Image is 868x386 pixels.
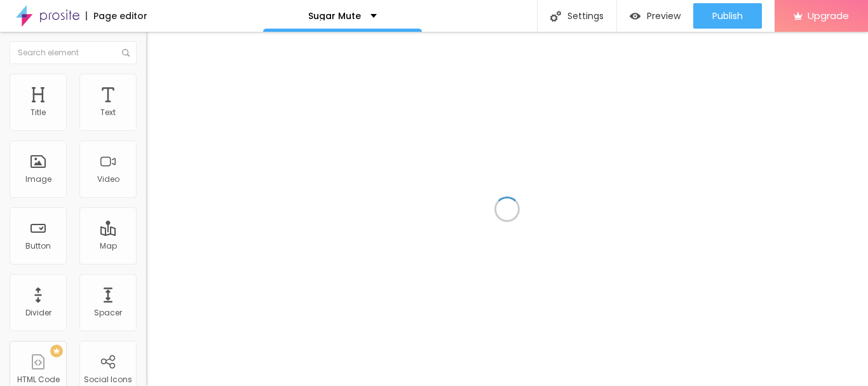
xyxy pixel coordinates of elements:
span: Preview [647,11,681,21]
div: Page editor [86,11,147,20]
div: Map [100,242,117,251]
div: Divider [25,308,51,317]
div: Title [31,108,46,117]
div: HTML Code [17,375,60,384]
span: Upgrade [808,10,849,21]
img: view-1.svg [630,11,641,22]
img: Icone [550,11,561,22]
img: Icone [122,49,130,57]
div: Video [97,175,119,184]
input: Search element [10,41,137,64]
div: Spacer [94,308,122,317]
button: Publish [693,3,762,29]
button: Preview [617,3,693,29]
p: Sugar Mute [308,11,361,20]
div: Button [25,242,51,251]
div: Image [25,175,51,184]
div: Text [100,108,116,117]
span: Publish [712,11,743,21]
div: Social Icons [84,375,132,384]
